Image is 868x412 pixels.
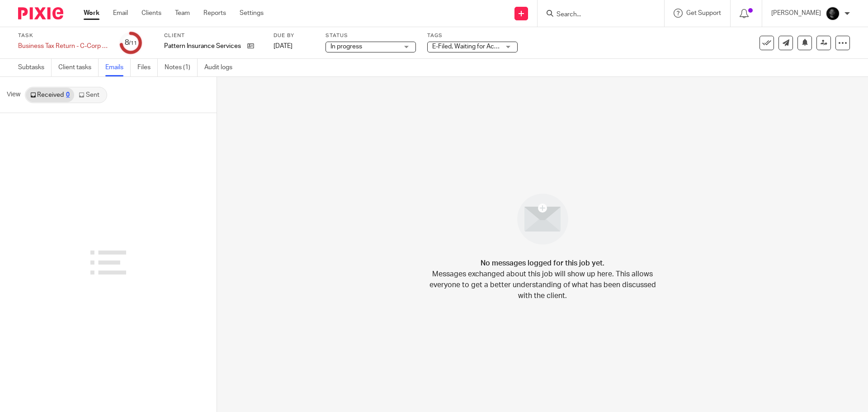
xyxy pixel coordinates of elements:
[247,43,254,49] i: Open client page
[66,92,70,98] div: 0
[26,88,74,102] a: Received0
[778,36,793,50] a: Send new email to Pattern Insurance Services Inc
[826,6,840,21] img: Chris.jpg
[164,32,262,39] label: Client
[129,41,137,46] small: /11
[481,258,604,269] h4: No messages logged for this job yet.
[556,11,637,19] input: Search
[18,59,52,76] a: Subtasks
[105,59,131,76] a: Emails
[137,59,158,76] a: Files
[432,43,550,50] span: E-Filed, Waiting for Acknowledgement + 2
[816,36,831,50] a: Reassign task
[511,188,574,251] img: image
[165,59,198,76] a: Notes (1)
[203,9,226,18] a: Reports
[175,9,190,18] a: Team
[113,9,128,18] a: Email
[204,59,239,76] a: Audit logs
[125,38,137,48] div: 8
[7,90,20,99] span: View
[18,32,108,39] label: Task
[84,9,99,18] a: Work
[240,9,264,18] a: Settings
[74,88,106,102] a: Sent
[18,7,63,19] img: Pixie
[18,42,108,51] div: Business Tax Return - C-Corp - On Extension
[686,10,721,16] span: Get Support
[427,32,518,39] label: Tags
[423,269,662,301] p: Messages exchanged about this job will show up here. This allows everyone to get a better underst...
[58,59,99,76] a: Client tasks
[771,9,821,18] p: [PERSON_NAME]
[797,36,812,50] button: Snooze task
[330,43,362,50] span: In progress
[164,42,243,51] p: Pattern Insurance Services Inc
[325,32,416,39] label: Status
[142,9,161,18] a: Clients
[274,32,314,39] label: Due by
[274,43,292,49] span: [DATE]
